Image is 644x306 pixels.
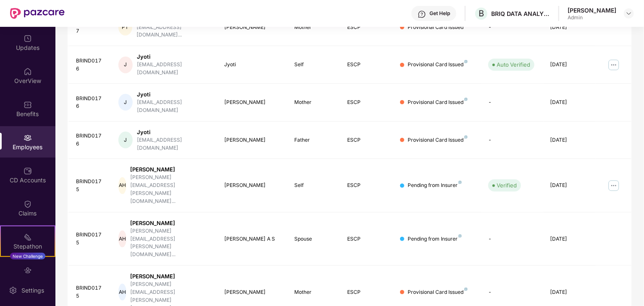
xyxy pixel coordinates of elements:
div: [PERSON_NAME][EMAIL_ADDRESS][PERSON_NAME][DOMAIN_NAME]... [131,174,211,205]
div: Settings [19,286,47,295]
div: Provisional Card Issued [408,288,468,296]
img: svg+xml;base64,PHN2ZyBpZD0iRW5kb3JzZW1lbnRzIiB4bWxucz0iaHR0cDovL3d3dy53My5vcmcvMjAwMC9zdmciIHdpZH... [24,266,32,275]
div: [DATE] [550,23,589,31]
div: ESCP [348,182,387,189]
div: Verified [497,181,517,189]
div: [PERSON_NAME] A S [224,235,281,243]
div: Father [295,136,334,144]
div: ESCP [348,23,387,31]
img: svg+xml;base64,PHN2ZyB4bWxucz0iaHR0cDovL3d3dy53My5vcmcvMjAwMC9zdmciIHdpZHRoPSIyMSIgaGVpZ2h0PSIyMC... [24,233,32,241]
div: AH [118,284,126,301]
div: Jyoti [137,53,211,61]
div: Jyoti [137,91,211,99]
div: [PERSON_NAME] [224,23,281,31]
img: svg+xml;base64,PHN2ZyB4bWxucz0iaHR0cDovL3d3dy53My5vcmcvMjAwMC9zdmciIHdpZHRoPSI4IiBoZWlnaHQ9IjgiIH... [458,181,462,184]
div: [PERSON_NAME] [224,288,281,296]
img: svg+xml;base64,PHN2ZyB4bWxucz0iaHR0cDovL3d3dy53My5vcmcvMjAwMC9zdmciIHdpZHRoPSI4IiBoZWlnaHQ9IjgiIH... [458,234,462,238]
div: ESCP [348,235,387,243]
div: [EMAIL_ADDRESS][DOMAIN_NAME] [137,61,211,77]
div: [PERSON_NAME] [224,136,281,144]
img: svg+xml;base64,PHN2ZyBpZD0iSG9tZSIgeG1sbnM9Imh0dHA6Ly93d3cudzMub3JnLzIwMDAvc3ZnIiB3aWR0aD0iMjAiIG... [24,67,32,76]
img: svg+xml;base64,PHN2ZyBpZD0iQ0RfQWNjb3VudHMiIGRhdGEtbmFtZT0iQ0QgQWNjb3VudHMiIHhtbG5zPSJodHRwOi8vd3... [24,167,32,175]
div: [DATE] [550,99,589,106]
img: svg+xml;base64,PHN2ZyBpZD0iQmVuZWZpdHMiIHhtbG5zPSJodHRwOi8vd3d3LnczLm9yZy8yMDAwL3N2ZyIgd2lkdGg9Ij... [24,101,32,109]
img: svg+xml;base64,PHN2ZyB4bWxucz0iaHR0cDovL3d3dy53My5vcmcvMjAwMC9zdmciIHdpZHRoPSI4IiBoZWlnaHQ9IjgiIH... [464,98,468,101]
img: svg+xml;base64,PHN2ZyBpZD0iRW1wbG95ZWVzIiB4bWxucz0iaHR0cDovL3d3dy53My5vcmcvMjAwMC9zdmciIHdpZHRoPS... [24,134,32,142]
div: J [118,94,133,111]
div: Provisional Card Issued [408,61,468,69]
div: [PERSON_NAME] [131,272,211,280]
div: [PERSON_NAME][EMAIL_ADDRESS][PERSON_NAME][DOMAIN_NAME]... [131,227,211,259]
img: svg+xml;base64,PHN2ZyB4bWxucz0iaHR0cDovL3d3dy53My5vcmcvMjAwMC9zdmciIHdpZHRoPSI4IiBoZWlnaHQ9IjgiIH... [464,60,468,63]
div: Self [295,182,334,189]
div: Provisional Card Issued [408,99,468,106]
div: [PERSON_NAME] [568,6,616,14]
div: [EMAIL_ADDRESS][DOMAIN_NAME] [137,136,211,152]
div: [DATE] [550,136,589,144]
div: [PERSON_NAME] [224,99,281,106]
img: manageButton [607,58,620,72]
div: BRIND0175 [76,231,105,247]
div: Mother [295,288,334,296]
div: [DATE] [550,288,589,296]
img: manageButton [607,179,620,192]
div: Auto Verified [497,60,530,69]
div: Mother [295,23,334,31]
div: BRIND0175 [76,284,105,300]
div: [DATE] [550,61,589,69]
div: BRIQ DATA ANALYTICS INDIA PRIVATE LIMITED [491,10,550,18]
div: PT [118,19,132,36]
div: J [118,57,133,73]
div: BRIND0176 [76,95,105,111]
div: AH [118,177,126,194]
img: svg+xml;base64,PHN2ZyBpZD0iVXBkYXRlZCIgeG1sbnM9Imh0dHA6Ly93d3cudzMub3JnLzIwMDAvc3ZnIiB3aWR0aD0iMj... [24,34,32,43]
div: [EMAIL_ADDRESS][DOMAIN_NAME] [137,99,211,114]
div: BRIND0177 [76,19,105,35]
div: ESCP [348,61,387,69]
div: BRIND0176 [76,57,105,73]
div: Stepathon [1,242,55,251]
div: [DATE] [550,235,589,243]
img: svg+xml;base64,PHN2ZyB4bWxucz0iaHR0cDovL3d3dy53My5vcmcvMjAwMC9zdmciIHdpZHRoPSI4IiBoZWlnaHQ9IjgiIH... [464,135,468,139]
img: svg+xml;base64,PHN2ZyBpZD0iRHJvcGRvd24tMzJ4MzIiIHhtbG5zPSJodHRwOi8vd3d3LnczLm9yZy8yMDAwL3N2ZyIgd2... [626,10,632,17]
div: Pending from Insurer [408,235,462,243]
div: AH [118,231,126,247]
td: - [482,213,543,266]
td: - [482,84,543,122]
div: [PERSON_NAME] [131,166,211,174]
div: BRIND0176 [76,132,105,148]
div: ESCP [348,288,387,296]
div: Mother [295,99,334,106]
div: Self [295,61,334,69]
div: Pending from Insurer [408,182,462,189]
img: svg+xml;base64,PHN2ZyB4bWxucz0iaHR0cDovL3d3dy53My5vcmcvMjAwMC9zdmciIHdpZHRoPSI4IiBoZWlnaHQ9IjgiIH... [464,288,468,291]
div: [PERSON_NAME] [131,219,211,227]
img: svg+xml;base64,PHN2ZyBpZD0iU2V0dGluZy0yMHgyMCIgeG1sbnM9Imh0dHA6Ly93d3cudzMub3JnLzIwMDAvc3ZnIiB3aW... [9,286,17,295]
div: ESCP [348,99,387,106]
div: Provisional Card Issued [408,23,468,31]
div: [DATE] [550,182,589,189]
div: Spouse [295,235,334,243]
div: New Challenge [10,253,45,259]
div: J [118,132,133,148]
span: B [479,8,484,18]
div: Admin [568,14,616,21]
div: Jyoti [224,61,281,69]
div: BRIND0175 [76,178,105,194]
div: Get Help [429,10,450,17]
img: svg+xml;base64,PHN2ZyBpZD0iSGVscC0zMngzMiIgeG1sbnM9Imh0dHA6Ly93d3cudzMub3JnLzIwMDAvc3ZnIiB3aWR0aD... [418,10,426,18]
div: ESCP [348,136,387,144]
img: svg+xml;base64,PHN2ZyBpZD0iQ2xhaW0iIHhtbG5zPSJodHRwOi8vd3d3LnczLm9yZy8yMDAwL3N2ZyIgd2lkdGg9IjIwIi... [24,200,32,208]
div: Jyoti [137,128,211,136]
div: Provisional Card Issued [408,136,468,144]
td: - [482,9,543,47]
img: New Pazcare Logo [10,8,65,19]
td: - [482,122,543,159]
div: [EMAIL_ADDRESS][DOMAIN_NAME]... [136,23,211,39]
div: [PERSON_NAME] [224,182,281,189]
